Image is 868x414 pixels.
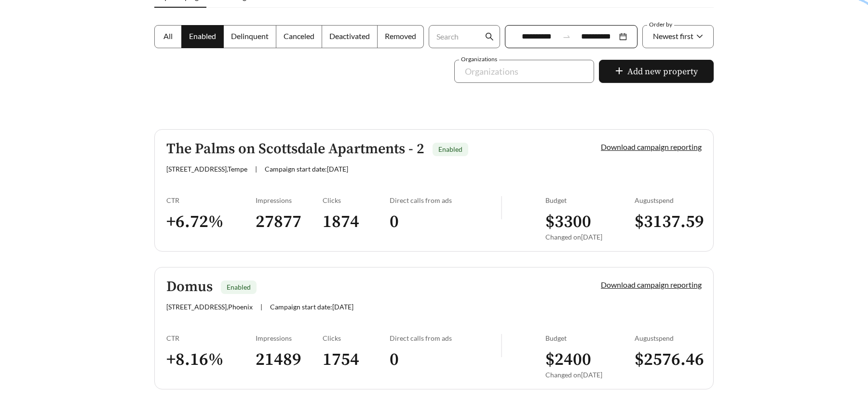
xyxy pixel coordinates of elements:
[154,129,714,252] a: The Palms on Scottsdale Apartments - 2Enabled[STREET_ADDRESS],Tempe|Campaign start date:[DATE]Dow...
[601,142,702,151] a: Download campaign reporting
[270,303,353,311] span: Campaign start date: [DATE]
[260,303,262,311] span: |
[653,31,693,40] span: Newest first
[284,31,314,40] span: Canceled
[255,165,257,173] span: |
[323,211,390,233] h3: 1874
[438,145,462,153] span: Enabled
[485,32,494,41] span: search
[545,196,635,204] div: Budget
[166,211,256,233] h3: + 6.72 %
[231,31,269,40] span: Delinquent
[265,165,348,173] span: Campaign start date: [DATE]
[599,60,714,83] button: plusAdd new property
[501,334,502,357] img: line
[323,349,390,371] h3: 1754
[562,32,571,41] span: to
[390,349,501,371] h3: 0
[166,349,256,371] h3: + 8.16 %
[385,31,416,40] span: Removed
[615,67,624,77] span: plus
[256,334,323,342] div: Impressions
[166,334,256,342] div: CTR
[545,211,635,233] h3: $ 3300
[166,165,247,173] span: [STREET_ADDRESS] , Tempe
[323,334,390,342] div: Clicks
[166,141,424,157] h5: The Palms on Scottsdale Apartments - 2
[635,349,702,371] h3: $ 2576.46
[562,32,571,41] span: swap-right
[227,283,251,291] span: Enabled
[635,211,702,233] h3: $ 3137.59
[166,303,253,311] span: [STREET_ADDRESS] , Phoenix
[256,211,323,233] h3: 27877
[545,371,635,379] div: Changed on [DATE]
[256,196,323,204] div: Impressions
[601,280,702,289] a: Download campaign reporting
[166,196,256,204] div: CTR
[390,211,501,233] h3: 0
[545,349,635,371] h3: $ 2400
[166,279,213,295] h5: Domus
[390,334,501,342] div: Direct calls from ads
[154,267,714,389] a: DomusEnabled[STREET_ADDRESS],Phoenix|Campaign start date:[DATE]Download campaign reportingCTR+8.1...
[329,31,370,40] span: Deactivated
[256,349,323,371] h3: 21489
[627,65,698,78] span: Add new property
[635,334,702,342] div: August spend
[635,196,702,204] div: August spend
[501,196,502,219] img: line
[390,196,501,204] div: Direct calls from ads
[189,31,216,40] span: Enabled
[163,31,173,40] span: All
[323,196,390,204] div: Clicks
[545,334,635,342] div: Budget
[545,233,635,241] div: Changed on [DATE]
